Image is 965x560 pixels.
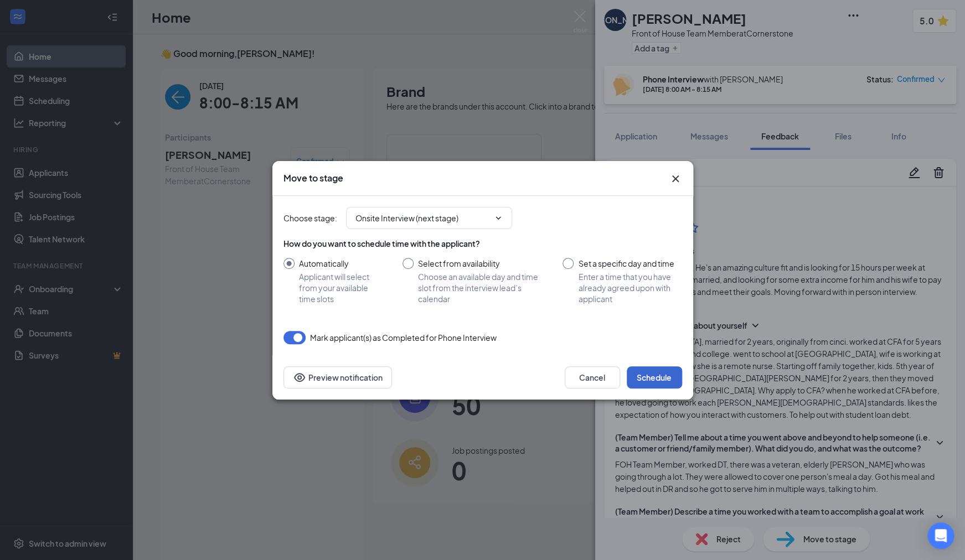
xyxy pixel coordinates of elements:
[283,172,343,184] h3: Move to stage
[310,331,497,344] span: Mark applicant(s) as Completed for Phone Interview
[283,212,337,224] span: Choose stage :
[494,214,503,222] svg: ChevronDown
[293,371,306,384] svg: Eye
[669,172,682,185] svg: Cross
[927,522,954,549] div: Open Intercom Messenger
[283,366,392,388] button: Preview notificationEye
[565,366,620,388] button: Cancel
[627,366,682,388] button: Schedule
[669,172,682,185] button: Close
[283,238,682,249] div: How do you want to schedule time with the applicant?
